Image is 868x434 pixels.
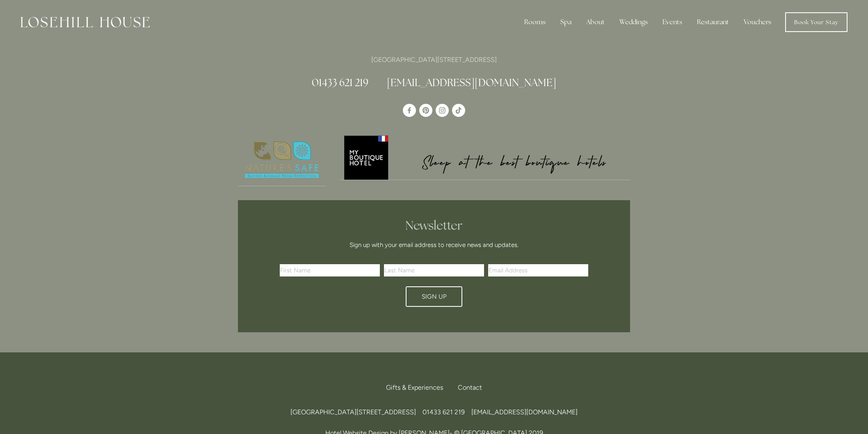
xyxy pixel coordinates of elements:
a: Losehill House Hotel & Spa [403,104,416,117]
img: Nature's Safe - Logo [238,134,326,186]
div: About [580,14,611,30]
div: Weddings [613,14,654,30]
a: TikTok [452,104,465,117]
a: Book Your Stay [785,12,847,32]
button: Sign Up [406,286,462,307]
a: Pinterest [419,104,432,117]
a: Gifts & Experiences [386,379,450,397]
span: Gifts & Experiences [386,384,443,391]
a: [EMAIL_ADDRESS][DOMAIN_NAME] [471,408,578,416]
h2: Newsletter [283,218,585,233]
input: Email Address [488,264,588,276]
a: My Boutique Hotel - Logo [340,134,630,180]
span: 01433 621 219 [423,408,465,416]
img: My Boutique Hotel - Logo [340,134,630,180]
a: 01433 621 219 [312,76,368,89]
a: Instagram [436,104,449,117]
span: Sign Up [422,293,447,300]
img: Losehill House [21,17,150,27]
input: Last Name [384,264,484,276]
div: Events [656,14,689,30]
p: [GEOGRAPHIC_DATA][STREET_ADDRESS] [238,54,630,65]
div: Contact [451,379,482,397]
span: [GEOGRAPHIC_DATA][STREET_ADDRESS] [290,408,416,416]
div: Rooms [518,14,552,30]
p: Sign up with your email address to receive news and updates. [283,240,585,250]
div: Spa [554,14,578,30]
a: [EMAIL_ADDRESS][DOMAIN_NAME] [387,76,556,89]
a: Vouchers [737,14,778,30]
div: Restaurant [690,14,736,30]
input: First Name [280,264,380,276]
